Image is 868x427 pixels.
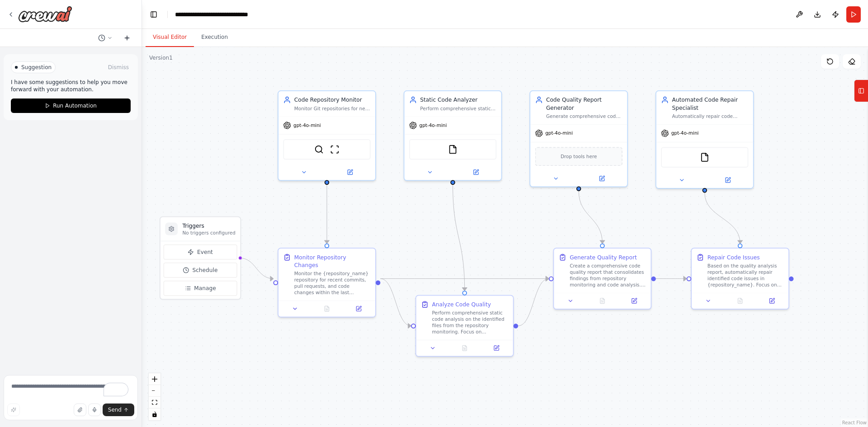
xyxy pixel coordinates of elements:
button: Hide left sidebar [147,8,160,21]
button: zoom out [149,385,160,397]
button: Improve this prompt [7,404,20,416]
div: Analyze Code Quality [432,300,491,308]
div: React Flow controls [149,373,160,420]
img: SerperDevTool [314,145,324,154]
div: Repair Code Issues [708,253,760,261]
g: Edge from 87bd640a-9179-40af-8cc3-4800cd8f191f to 75638143-ee40-4117-963f-c8dd0b7fe042 [575,191,606,244]
img: Logo [18,6,72,22]
div: Monitor Repository ChangesMonitor the {repository_name} repository for recent commits, pull reque... [278,248,376,317]
button: Open in side panel [328,168,372,177]
div: Static Code Analyzer [420,96,496,103]
button: Open in side panel [483,343,510,353]
button: Open in side panel [705,175,750,185]
a: React Flow attribution [842,420,867,425]
button: Visual Editor [146,28,194,47]
button: Run Automation [11,99,131,113]
div: TriggersNo triggers configuredEventScheduleManage [160,216,241,300]
button: No output available [586,296,619,305]
button: Schedule [164,263,237,277]
span: Manage [194,284,216,292]
g: Edge from cb269f8a-4fc0-4db8-a86e-8c864904b57c to 39184d65-c0f7-4515-830b-d4cde0b15259 [323,185,330,244]
img: ScrapeWebsiteTool [330,145,340,154]
div: Generate Quality ReportCreate a comprehensive code quality report that consolidates findings from... [553,248,652,310]
button: Manage [164,281,237,296]
div: Code Quality Report Generator [546,96,623,112]
button: Upload files [74,404,86,416]
span: gpt-4o-mini [420,122,447,129]
h3: Triggers [183,222,236,230]
button: Open in side panel [453,168,498,177]
button: No output available [448,343,481,353]
button: Open in side panel [580,174,624,183]
g: Edge from 1a6da6d3-1db3-4f27-88cc-72907ce58711 to fc7adfdb-adf0-43cc-ad2e-8c55330a34e1 [449,185,469,291]
div: Perform comprehensive static code analysis on the identified files from the repository monitoring... [432,310,508,335]
button: Start a new chat [120,33,134,43]
div: Perform comprehensive static code analysis on {file_paths} to identify code quality issues, secur... [420,105,496,112]
button: Switch to previous chat [94,33,116,43]
nav: breadcrumb [175,10,272,19]
button: Open in side panel [758,296,785,305]
div: Generate Quality Report [570,253,637,261]
p: No triggers configured [183,230,236,236]
button: No output available [310,304,344,314]
div: Monitor the {repository_name} repository for recent commits, pull requests, and code changes with... [294,271,371,296]
g: Edge from 39184d65-c0f7-4515-830b-d4cde0b15259 to fc7adfdb-adf0-43cc-ad2e-8c55330a34e1 [380,275,411,330]
button: Dismiss [106,63,131,72]
div: Create a comprehensive code quality report that consolidates findings from repository monitoring ... [570,263,646,288]
button: Execution [194,28,235,47]
span: Event [197,248,213,256]
div: Automated Code Repair Specialist [672,96,748,112]
span: Send [108,406,122,413]
div: Code Repository Monitor [294,96,371,103]
div: Version 1 [149,54,173,61]
button: No output available [723,296,757,305]
button: Open in side panel [345,304,372,314]
button: fit view [149,397,160,408]
button: toggle interactivity [149,408,160,420]
button: Event [164,244,237,259]
div: Based on the quality analysis report, automatically repair identified code issues in {repository_... [708,263,784,288]
div: Code Repository MonitorMonitor Git repositories for new commits, pull requests, and code changes ... [278,90,376,181]
div: Analyze Code QualityPerform comprehensive static code analysis on the identified files from the r... [415,295,514,357]
span: gpt-4o-mini [671,130,699,136]
button: Click to speak your automation idea [88,404,101,416]
div: Code Quality Report GeneratorGenerate comprehensive code quality reports based on analysis findin... [529,90,628,187]
g: Edge from 39184d65-c0f7-4515-830b-d4cde0b15259 to 75638143-ee40-4117-963f-c8dd0b7fe042 [380,275,549,282]
div: Repair Code IssuesBased on the quality analysis report, automatically repair identified code issu... [691,248,789,310]
g: Edge from triggers to 39184d65-c0f7-4515-830b-d4cde0b15259 [240,254,274,282]
span: Suggestion [21,64,52,71]
p: I have some suggestions to help you move forward with your automation. [11,79,131,93]
span: Drop tools here [561,153,597,160]
span: gpt-4o-mini [293,122,321,129]
textarea: To enrich screen reader interactions, please activate Accessibility in Grammarly extension settings [4,375,138,420]
div: Automatically repair code quality issues, security vulnerabilities, and performance problems iden... [672,113,748,120]
div: Static Code AnalyzerPerform comprehensive static code analysis on {file_paths} to identify code q... [404,90,502,181]
div: Generate comprehensive code quality reports based on analysis findings. Create actionable recomme... [546,113,623,120]
span: Schedule [192,266,217,274]
div: Automated Code Repair SpecialistAutomatically repair code quality issues, security vulnerabilitie... [656,90,754,189]
div: Monitor Git repositories for new commits, pull requests, and code changes in {repository_name}. T... [294,105,371,112]
button: zoom in [149,373,160,385]
g: Edge from 8e6fbb97-6030-4b66-943b-6ac8ca23304e to 263b5856-612b-4249-a8d2-e4b5fbefb815 [701,192,744,243]
div: Monitor Repository Changes [294,253,371,269]
img: FileReadTool [448,145,458,154]
button: Send [103,404,134,416]
span: gpt-4o-mini [545,130,573,136]
g: Edge from fc7adfdb-adf0-43cc-ad2e-8c55330a34e1 to 75638143-ee40-4117-963f-c8dd0b7fe042 [518,275,549,330]
button: Open in side panel [621,296,648,305]
span: Run Automation [53,102,97,109]
g: Edge from 75638143-ee40-4117-963f-c8dd0b7fe042 to 263b5856-612b-4249-a8d2-e4b5fbefb815 [656,275,687,282]
img: FileReadTool [700,153,709,162]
